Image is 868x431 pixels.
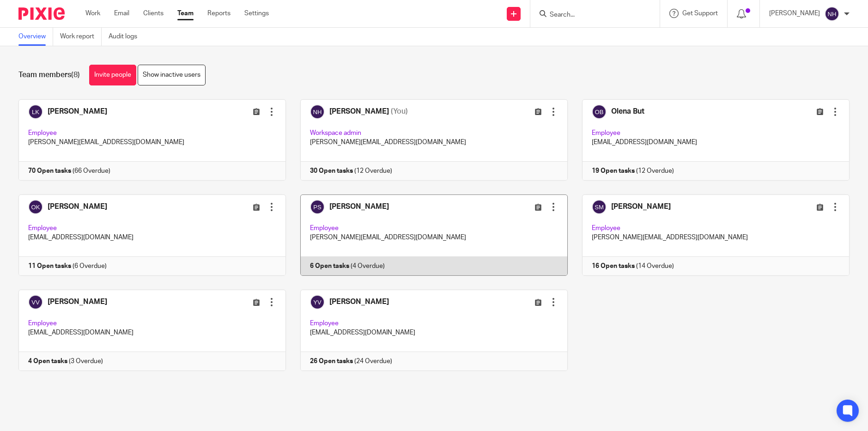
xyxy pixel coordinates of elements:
[18,28,53,46] a: Overview
[769,9,820,18] p: [PERSON_NAME]
[18,70,80,80] h1: Team members
[60,28,102,46] a: Work report
[114,9,129,18] a: Email
[109,28,144,46] a: Audit logs
[89,65,136,85] a: Invite people
[18,7,65,20] img: Pixie
[207,9,231,18] a: Reports
[143,9,164,18] a: Clients
[71,71,80,79] span: (8)
[244,9,269,18] a: Settings
[177,9,194,18] a: Team
[682,10,718,17] span: Get Support
[825,6,839,21] img: svg%3E
[85,9,100,18] a: Work
[549,11,632,19] input: Search
[138,65,206,85] a: Show inactive users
